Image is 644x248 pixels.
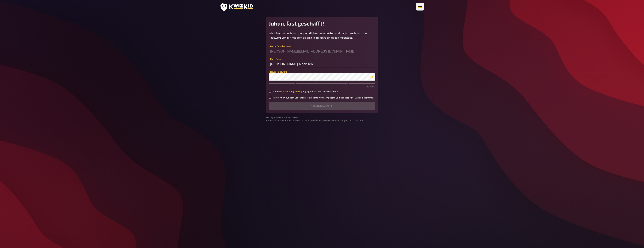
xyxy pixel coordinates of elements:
button: Abschließen [269,102,375,110]
small: Ich habe die gelesen und akzeptiere diese. [273,90,338,93]
p: Wir wüssten noch gern, wie wir dich nennen dürfen und hätten auch gern ein Passwort von dir, mit ... [269,31,375,40]
input: Meine Emailadresse [269,48,375,55]
input: Mein Name [269,60,375,68]
li: 🇩🇪 [417,4,423,10]
a: Nutzungsbedingungen [285,90,308,93]
small: Haltet mich auf dem Laufenden! Ich möchte News, Angebote und Updates von kwizkid bekommen. [273,96,374,99]
h2: Juhuu, fast geschafft! [269,20,375,27]
small: Wir legen Wert auf Transparenz! In unserer erfährst du, wie deine Daten verwendet und geschützt w... [266,116,378,122]
a: Datenschutzrichtlinie [276,119,298,122]
p: zu kurz [269,84,375,88]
